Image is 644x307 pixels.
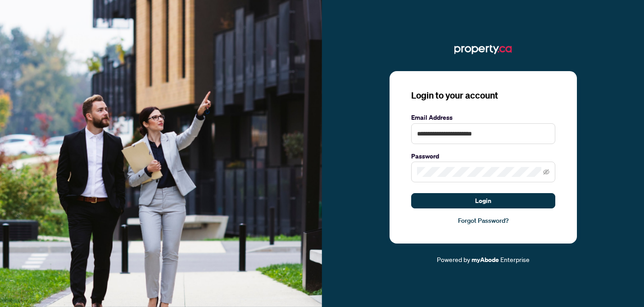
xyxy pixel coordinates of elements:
span: Enterprise [500,255,530,263]
h3: Login to your account [411,89,555,102]
button: Login [411,193,555,208]
a: Forgot Password? [411,216,555,226]
label: Email Address [411,113,555,122]
span: Login [475,194,491,208]
span: eye-invisible [543,169,549,175]
a: myAbode [472,255,499,265]
label: Password [411,151,555,161]
span: Powered by [437,255,470,263]
img: ma-logo [454,42,512,57]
